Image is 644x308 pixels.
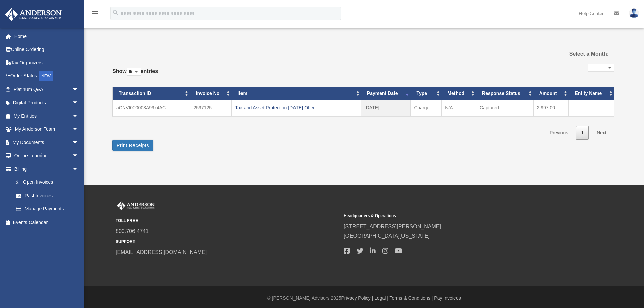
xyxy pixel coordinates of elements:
[72,136,86,149] span: arrow_drop_down
[410,87,441,100] th: Type: activate to sort column ascending
[39,71,53,81] div: NEW
[434,295,461,301] a: Pay Invoices
[5,162,89,176] a: Billingarrow_drop_down
[410,100,441,116] td: Charge
[72,123,86,136] span: arrow_drop_down
[5,123,89,136] a: My Anderson Teamarrow_drop_down
[5,29,89,43] a: Home
[390,295,433,301] a: Terms & Conditions |
[5,83,89,96] a: Platinum Q&Aarrow_drop_down
[361,100,411,116] td: [DATE]
[113,100,190,116] td: aCNVI000003A99x4AC
[116,217,339,224] small: TOLL FREE
[5,96,89,110] a: Digital Productsarrow_drop_down
[535,49,609,59] label: Select a Month:
[91,12,99,17] a: menu
[235,103,357,112] div: Tax and Asset Protection [DATE] Offer
[112,140,153,151] button: Print Receipts
[112,9,119,16] i: search
[116,249,207,255] a: [EMAIL_ADDRESS][DOMAIN_NAME]
[9,189,86,202] a: Past Invoices
[5,149,89,163] a: Online Learningarrow_drop_down
[476,87,533,100] th: Response Status: activate to sort column ascending
[441,100,476,116] td: N/A
[476,100,533,116] td: Captured
[190,100,232,116] td: 2597125
[533,100,569,116] td: 2,997.00
[374,295,388,301] a: Legal |
[361,87,411,100] th: Payment Date: activate to sort column ascending
[116,238,339,245] small: SUPPORT
[9,202,89,216] a: Manage Payments
[5,69,89,83] a: Order StatusNEW
[629,8,639,18] img: User Pic
[344,224,441,229] a: [STREET_ADDRESS][PERSON_NAME]
[20,178,23,187] span: $
[113,87,190,100] th: Transaction ID: activate to sort column ascending
[72,83,86,97] span: arrow_drop_down
[72,109,86,123] span: arrow_drop_down
[116,201,156,210] img: Anderson Advisors Platinum Portal
[5,109,89,123] a: My Entitiesarrow_drop_down
[441,87,476,100] th: Method: activate to sort column ascending
[569,87,614,100] th: Entity Name: activate to sort column ascending
[127,68,141,76] select: Showentries
[112,67,158,83] label: Show entries
[545,126,573,140] a: Previous
[5,136,89,149] a: My Documentsarrow_drop_down
[592,126,611,140] a: Next
[5,56,89,69] a: Tax Organizers
[72,162,86,176] span: arrow_drop_down
[116,228,149,234] a: 800.706.4741
[91,9,99,17] i: menu
[5,43,89,56] a: Online Ordering
[190,87,232,100] th: Invoice No: activate to sort column ascending
[84,294,644,302] div: © [PERSON_NAME] Advisors 2025
[5,215,89,229] a: Events Calendar
[3,8,64,21] img: Anderson Advisors Platinum Portal
[533,87,569,100] th: Amount: activate to sort column ascending
[341,295,373,301] a: Privacy Policy |
[576,126,589,140] a: 1
[344,212,567,220] small: Headquarters & Operations
[231,87,361,100] th: Item: activate to sort column ascending
[9,176,89,189] a: $Open Invoices
[72,96,86,110] span: arrow_drop_down
[72,149,86,163] span: arrow_drop_down
[344,233,430,239] a: [GEOGRAPHIC_DATA][US_STATE]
